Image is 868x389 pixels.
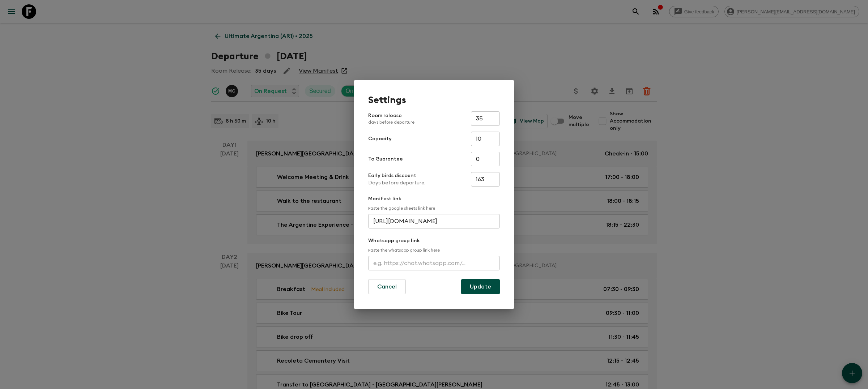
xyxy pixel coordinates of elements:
[368,119,414,125] p: days before departure
[368,247,500,253] p: Paste the whatsapp group link here
[368,205,500,211] p: Paste the google sheets link here
[368,195,500,202] p: Manifest link
[368,112,414,125] p: Room release
[368,135,392,142] p: Capacity
[471,111,500,126] input: e.g. 30
[368,172,425,179] p: Early birds discount
[368,179,425,187] p: Days before departure.
[368,279,406,294] button: Cancel
[471,152,500,166] input: e.g. 4
[461,279,500,294] button: Update
[368,214,500,228] input: e.g. https://docs.google.com/spreadsheets/d/1P7Zz9v8J0vXy1Q/edit#gid=0
[471,172,500,187] input: e.g. 180
[368,237,500,244] p: Whatsapp group link
[368,95,500,106] h1: Settings
[368,155,403,163] p: To Guarantee
[368,256,500,270] input: e.g. https://chat.whatsapp.com/...
[471,132,500,146] input: e.g. 14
